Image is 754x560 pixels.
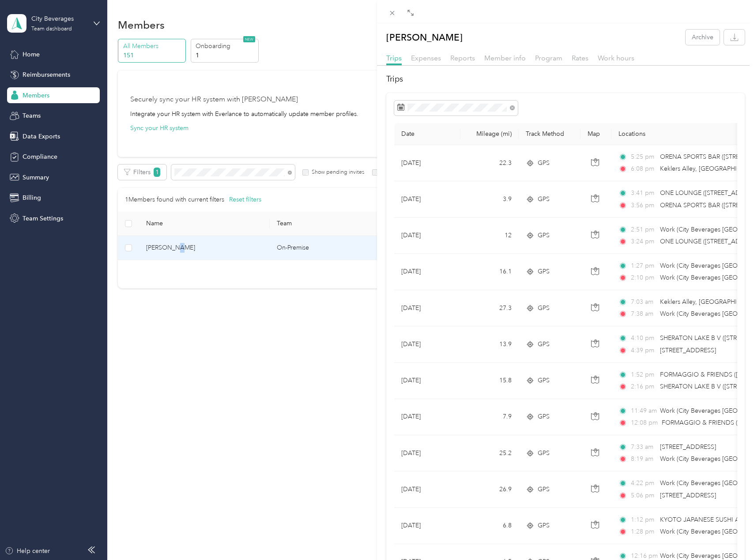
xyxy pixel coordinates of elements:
span: 4:22 pm [631,478,656,488]
span: GPS [538,485,550,494]
span: 4:39 pm [631,346,656,355]
span: 12:08 pm [631,418,658,428]
span: Expenses [411,54,441,62]
span: 7:38 am [631,309,656,319]
span: GPS [538,267,550,276]
td: 27.3 [460,290,519,326]
span: 7:03 am [631,297,656,307]
td: 3.9 [460,181,519,217]
h2: Trips [386,73,745,85]
span: GPS [538,158,550,168]
span: 4:10 pm [631,333,656,343]
th: Track Method [519,123,581,145]
td: 26.9 [460,471,519,508]
td: 25.2 [460,435,519,471]
iframe: Everlance-gr Chat Button Frame [705,511,754,560]
td: [DATE] [394,218,460,254]
span: 2:10 pm [631,273,656,283]
span: 6:08 pm [631,164,656,174]
span: 7:33 am [631,442,656,452]
td: 15.8 [460,363,519,399]
span: 2:16 pm [631,382,656,392]
span: 8:19 am [631,454,656,464]
span: GPS [538,194,550,204]
td: 16.1 [460,254,519,290]
span: 5:25 pm [631,152,656,162]
span: GPS [538,412,550,422]
th: Mileage (mi) [460,123,519,145]
span: 3:41 pm [631,188,656,198]
span: GPS [538,231,550,240]
span: Trips [386,54,402,62]
span: 1:27 pm [631,261,656,271]
td: 13.9 [460,326,519,362]
span: GPS [538,448,550,458]
span: 3:56 pm [631,201,656,210]
td: [DATE] [394,326,460,362]
span: 3:24 pm [631,237,656,246]
td: 6.8 [460,508,519,544]
span: 5:06 pm [631,491,656,500]
span: Reports [450,54,475,62]
button: Archive [686,30,720,45]
td: [DATE] [394,145,460,181]
p: [PERSON_NAME] [386,30,463,45]
td: [DATE] [394,471,460,508]
td: [DATE] [394,435,460,471]
th: Date [394,123,460,145]
th: Map [581,123,611,145]
span: Rates [572,54,588,62]
span: 2:51 pm [631,225,656,235]
span: 1:28 pm [631,527,656,537]
span: Member info [484,54,526,62]
span: [STREET_ADDRESS] [660,347,716,354]
span: Work hours [598,54,634,62]
span: 1:52 pm [631,370,656,380]
span: GPS [538,376,550,385]
td: 12 [460,218,519,254]
td: 22.3 [460,145,519,181]
td: [DATE] [394,508,460,544]
span: GPS [538,303,550,313]
span: GPS [538,521,550,530]
td: 7.9 [460,399,519,435]
span: [STREET_ADDRESS] [660,492,716,499]
td: [DATE] [394,290,460,326]
span: Program [535,54,562,62]
span: GPS [538,340,550,349]
td: [DATE] [394,399,460,435]
td: [DATE] [394,181,460,217]
span: 11:49 am [631,406,656,416]
span: [STREET_ADDRESS] [660,443,716,451]
span: 1:12 pm [631,515,656,525]
td: [DATE] [394,254,460,290]
td: [DATE] [394,363,460,399]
